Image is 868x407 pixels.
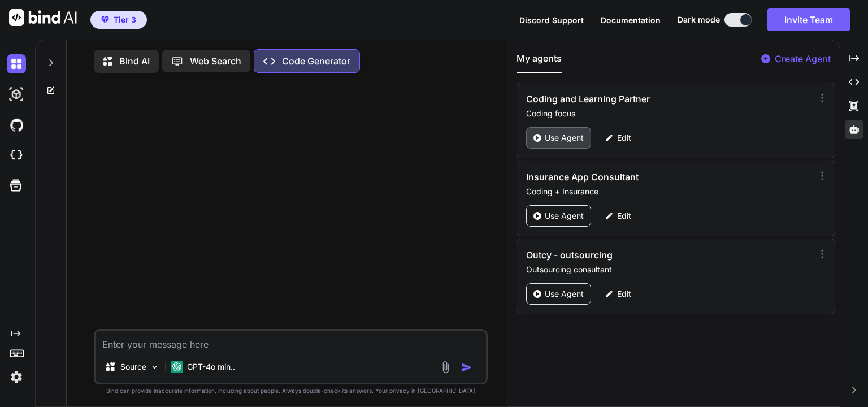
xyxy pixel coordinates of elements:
img: GPT-4o mini [171,361,183,373]
p: Use Agent [545,210,584,222]
span: Documentation [601,15,661,25]
p: Use Agent [545,132,584,144]
p: Use Agent [545,288,584,300]
button: Discord Support [519,14,584,26]
p: Code Generator [282,54,350,68]
p: GPT-4o min.. [187,361,235,373]
p: Coding + Insurance [526,186,813,197]
p: Coding focus [526,108,813,119]
img: cloudideIcon [7,146,26,165]
p: Edit [617,288,631,300]
button: premiumTier 3 [90,11,147,29]
h3: Outcy - outsourcing [526,248,727,262]
p: Web Search [190,54,241,68]
img: premium [101,16,109,23]
p: Create Agent [775,52,831,66]
h3: Coding and Learning Partner [526,92,727,106]
img: settings [7,367,26,387]
p: Outsourcing consultant [526,264,813,275]
p: Bind AI [119,54,150,68]
h3: Insurance App Consultant [526,170,727,184]
p: Source [120,361,146,373]
img: darkAi-studio [7,85,26,104]
img: darkChat [7,54,26,73]
p: Edit [617,210,631,222]
img: attachment [439,361,452,374]
span: Tier 3 [114,14,136,25]
span: Dark mode [678,14,720,25]
button: Documentation [601,14,661,26]
img: icon [461,362,472,373]
button: My agents [517,51,562,73]
p: Edit [617,132,631,144]
img: Pick Models [150,362,159,372]
p: Bind can provide inaccurate information, including about people. Always double-check its answers.... [94,387,488,395]
button: Invite Team [767,8,850,31]
img: Bind AI [9,9,77,26]
span: Discord Support [519,15,584,25]
img: githubDark [7,115,26,135]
